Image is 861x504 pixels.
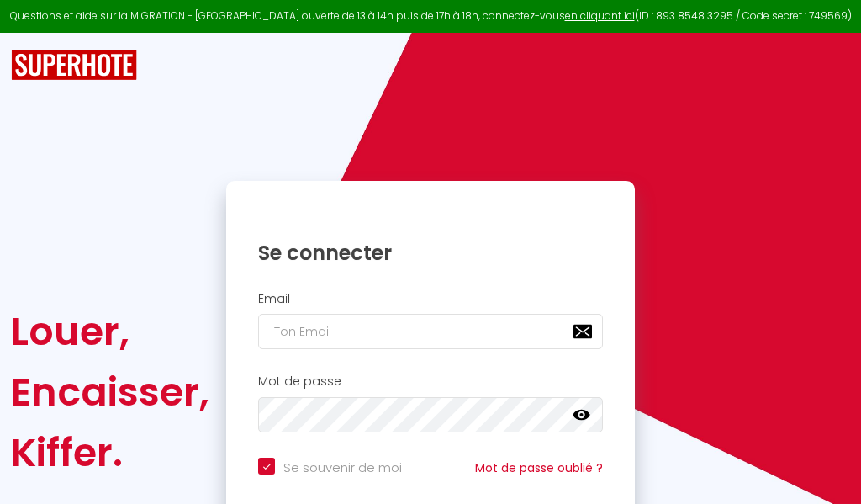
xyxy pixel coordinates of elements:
h1: Se connecter [258,240,603,266]
input: Ton Email [258,314,603,349]
div: Encaisser, [11,362,209,422]
h2: Mot de passe [258,374,603,389]
div: Louer, [11,301,209,362]
a: en cliquant ici [565,8,635,23]
img: SuperHote logo [11,50,137,81]
div: Kiffer. [11,422,209,483]
h2: Email [258,292,603,306]
a: Mot de passe oublié ? [475,459,603,476]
